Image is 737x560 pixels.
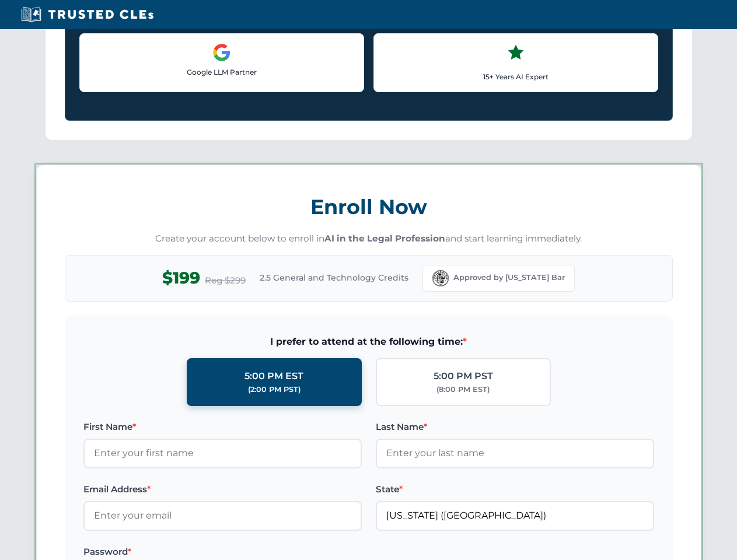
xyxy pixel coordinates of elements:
h3: Enroll Now [65,188,673,225]
p: Google LLM Partner [89,66,354,78]
label: State [376,482,654,496]
div: (8:00 PM EST) [436,384,490,395]
p: Create your account below to enroll in and start learning immediately. [65,232,673,246]
img: Google [212,43,231,62]
span: $199 [162,265,200,291]
div: 5:00 PM PST [434,369,493,384]
label: Email Address [83,482,362,496]
label: Last Name [376,420,654,434]
p: 15+ Years AI Expert [383,71,648,82]
div: (2:00 PM PST) [248,384,301,395]
img: Trusted CLEs [18,6,157,23]
div: 5:00 PM EST [244,369,303,384]
span: 2.5 General and Technology Credits [260,271,408,284]
span: I prefer to attend at the following time: [83,334,654,349]
input: Enter your email [83,501,362,530]
label: Password [83,545,362,559]
input: Enter your last name [376,439,654,468]
label: First Name [83,420,362,434]
img: Florida Bar [432,270,449,286]
strong: AI in the Legal Profession [324,233,445,244]
span: Reg $299 [205,274,246,288]
input: Florida (FL) [376,501,654,530]
input: Enter your first name [83,439,362,468]
span: Approved by [US_STATE] Bar [453,272,565,283]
